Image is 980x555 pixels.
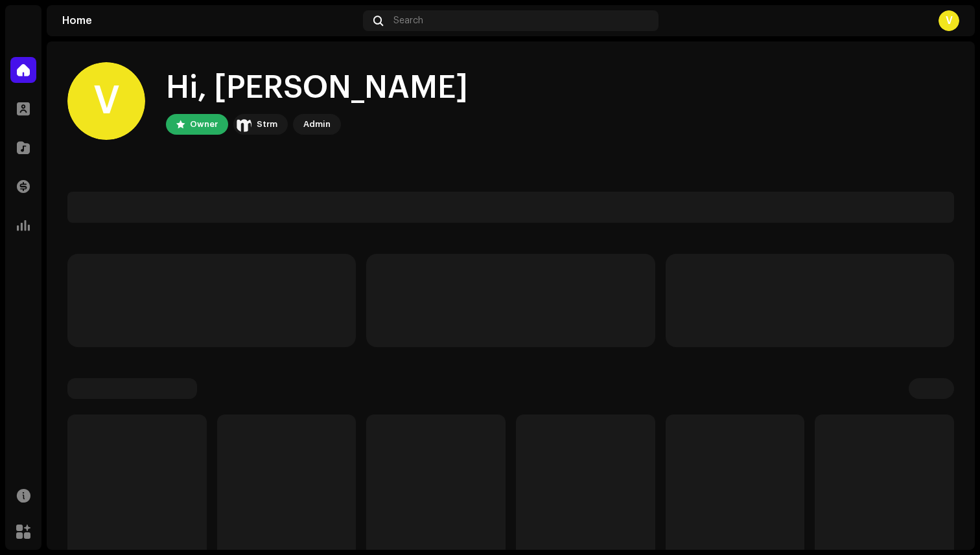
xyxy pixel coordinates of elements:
[166,67,468,109] div: Hi, [PERSON_NAME]
[190,117,218,132] div: Owner
[236,117,251,132] img: 408b884b-546b-4518-8448-1008f9c76b02
[257,117,277,132] div: Strm
[939,10,959,31] div: V
[67,62,145,140] div: V
[62,16,358,26] div: Home
[303,117,331,132] div: Admin
[393,16,423,26] span: Search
